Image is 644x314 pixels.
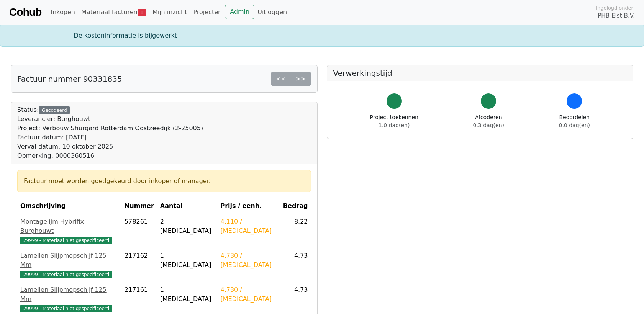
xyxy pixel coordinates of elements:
div: Afcoderen [473,113,504,129]
div: Montagelijm Hybrifix Burghouwt [20,217,118,235]
div: Project: Verbouw Shurgard Rotterdam Oostzeedijk (2-25005) [17,124,203,133]
div: Factuur datum: [DATE] [17,133,203,142]
div: Status: [17,105,203,160]
div: Project toekennen [370,113,418,129]
th: Aantal [157,198,218,214]
td: 578261 [121,214,157,248]
a: Lamellen Slijpmopschijf 125 Mm29999 - Materiaal niet gespecificeerd [20,285,118,313]
div: De kosteninformatie is bijgewerkt [69,31,575,40]
div: Lamellen Slijpmopschijf 125 Mm [20,251,118,270]
a: Materiaal facturen1 [78,5,149,20]
a: Mijn inzicht [149,5,190,20]
div: Leverancier: Burghouwt [17,114,203,124]
span: Ingelogd onder: [596,4,635,11]
span: 0.3 dag(en) [473,122,504,128]
span: 29999 - Materiaal niet gespecificeerd [20,305,112,312]
div: 1 [MEDICAL_DATA] [160,251,215,270]
div: Factuur moet worden goedgekeurd door inkoper of manager. [24,177,305,186]
span: 29999 - Materiaal niet gespecificeerd [20,237,112,244]
div: 4.730 / [MEDICAL_DATA] [220,251,277,270]
span: 0.0 dag(en) [559,122,590,128]
th: Nummer [121,198,157,214]
a: Uitloggen [254,5,290,20]
td: 217162 [121,248,157,282]
div: Opmerking: 0000360516 [17,151,203,160]
a: Cohub [9,3,41,21]
td: 8.22 [280,214,311,248]
span: 1 [138,9,146,16]
td: 4.73 [280,248,311,282]
a: Inkopen [48,5,78,20]
div: 1 [MEDICAL_DATA] [160,285,215,304]
div: Verval datum: 10 oktober 2025 [17,142,203,151]
a: Montagelijm Hybrifix Burghouwt29999 - Materiaal niet gespecificeerd [20,217,118,245]
span: 1.0 dag(en) [379,122,410,128]
div: Gecodeerd [39,106,70,114]
span: PHB Elst B.V. [598,11,635,20]
div: Beoordelen [559,113,590,129]
div: Lamellen Slijpmopschijf 125 Mm [20,285,118,304]
th: Prijs / eenh. [217,198,280,214]
a: Projecten [190,5,225,20]
h5: Verwerkingstijd [333,69,627,78]
th: Omschrijving [17,198,121,214]
div: 2 [MEDICAL_DATA] [160,217,215,235]
span: 29999 - Materiaal niet gespecificeerd [20,271,112,278]
div: 4.110 / [MEDICAL_DATA] [220,217,277,235]
a: Lamellen Slijpmopschijf 125 Mm29999 - Materiaal niet gespecificeerd [20,251,118,279]
a: Admin [225,5,254,19]
div: 4.730 / [MEDICAL_DATA] [220,285,277,304]
h5: Factuur nummer 90331835 [17,74,122,83]
th: Bedrag [280,198,311,214]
